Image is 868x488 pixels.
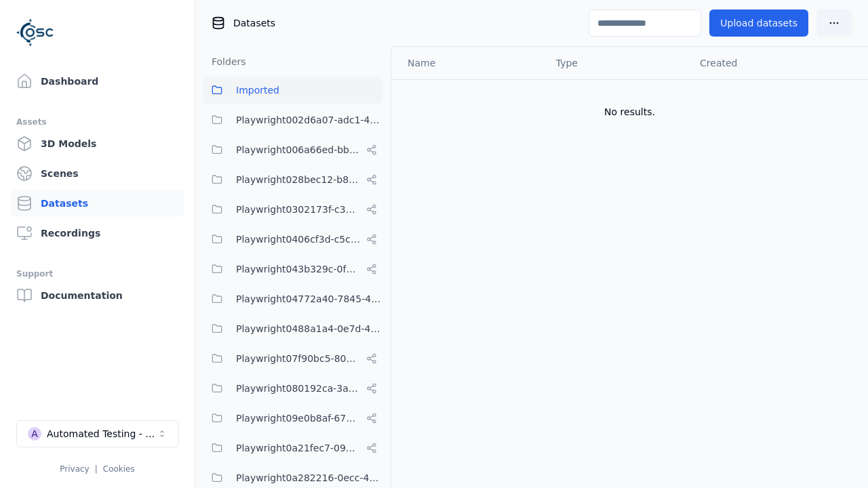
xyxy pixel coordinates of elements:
[203,285,382,312] button: Playwright04772a40-7845-40f2-bf94-f85d29927f9d
[16,266,178,282] div: Support
[203,405,382,432] button: Playwright09e0b8af-6797-487c-9a58-df45af994400
[47,427,157,441] div: Automated Testing - Playwright
[236,82,279,98] span: Imported
[203,226,382,253] button: Playwright0406cf3d-c5c6-4809-a891-d4d7aaf60441
[11,220,184,247] a: Recordings
[60,464,89,474] a: Privacy
[689,47,846,79] th: Created
[203,55,246,68] h3: Folders
[236,142,361,158] span: Playwright006a66ed-bbfa-4b84-a6f2-8b03960da6f1
[203,315,382,342] button: Playwright0488a1a4-0e7d-4299-bdea-dd156cc484d6
[236,350,361,367] span: Playwright07f90bc5-80d1-4d58-862e-051c9f56b799
[95,464,98,474] span: |
[236,231,361,247] span: Playwright0406cf3d-c5c6-4809-a891-d4d7aaf60441
[203,345,382,372] button: Playwright07f90bc5-80d1-4d58-862e-051c9f56b799
[203,434,382,462] button: Playwright0a21fec7-093e-446e-ac90-feefe60349da
[203,256,382,283] button: Playwright043b329c-0fea-4eef-a1dd-c1b85d96f68d
[28,427,41,441] div: A
[11,160,184,187] a: Scenes
[545,47,689,79] th: Type
[236,291,382,307] span: Playwright04772a40-7845-40f2-bf94-f85d29927f9d
[233,16,275,30] span: Datasets
[236,380,361,396] span: Playwright080192ca-3ab8-4170-8689-2c2dffafb10d
[16,420,179,447] button: Select a workspace
[236,470,382,486] span: Playwright0a282216-0ecc-4192-904d-1db5382f43aa
[203,166,382,193] button: Playwright028bec12-b853-4041-8716-f34111cdbd0b
[709,9,808,37] button: Upload datasets
[236,201,361,218] span: Playwright0302173f-c313-40eb-a2c1-2f14b0f3806f
[236,321,382,337] span: Playwright0488a1a4-0e7d-4299-bdea-dd156cc484d6
[11,68,184,95] a: Dashboard
[203,375,382,402] button: Playwright080192ca-3ab8-4170-8689-2c2dffafb10d
[203,196,382,223] button: Playwright0302173f-c313-40eb-a2c1-2f14b0f3806f
[11,130,184,157] a: 3D Models
[391,79,868,144] td: No results.
[203,136,382,163] button: Playwright006a66ed-bbfa-4b84-a6f2-8b03960da6f1
[236,410,361,426] span: Playwright09e0b8af-6797-487c-9a58-df45af994400
[16,14,54,52] img: Logo
[236,171,361,188] span: Playwright028bec12-b853-4041-8716-f34111cdbd0b
[16,114,178,130] div: Assets
[391,47,545,79] th: Name
[236,112,382,128] span: Playwright002d6a07-adc1-4c24-b05e-c31b39d5c727
[203,106,382,134] button: Playwright002d6a07-adc1-4c24-b05e-c31b39d5c727
[103,464,135,474] a: Cookies
[236,440,361,456] span: Playwright0a21fec7-093e-446e-ac90-feefe60349da
[11,190,184,217] a: Datasets
[236,261,361,277] span: Playwright043b329c-0fea-4eef-a1dd-c1b85d96f68d
[203,77,382,104] button: Imported
[11,282,184,309] a: Documentation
